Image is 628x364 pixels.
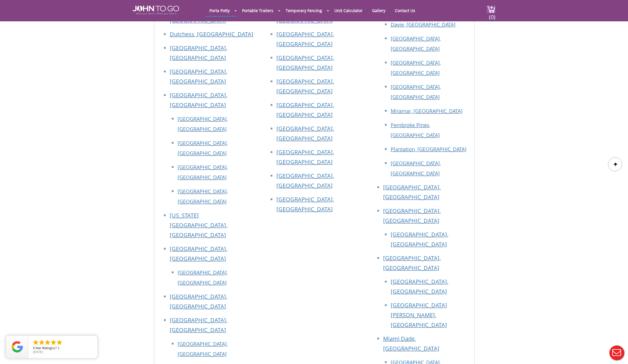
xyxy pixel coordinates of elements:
[56,339,63,346] li: 
[35,346,52,350] span: Star Rating
[170,91,227,109] a: [GEOGRAPHIC_DATA], [GEOGRAPHIC_DATA]
[487,6,495,13] img: cart a
[205,5,234,16] a: Porta Potty
[12,341,23,352] img: Review Rating
[276,125,334,142] a: [GEOGRAPHIC_DATA], [GEOGRAPHIC_DATA]
[170,316,227,334] a: [GEOGRAPHIC_DATA], [GEOGRAPHIC_DATA]
[391,59,441,76] a: [GEOGRAPHIC_DATA], [GEOGRAPHIC_DATA]
[178,340,228,357] a: [GEOGRAPHIC_DATA], [GEOGRAPHIC_DATA]
[605,342,628,364] button: Live Chat
[391,278,448,295] a: [GEOGRAPHIC_DATA], [GEOGRAPHIC_DATA]
[330,5,367,16] a: Unit Calculator
[178,269,228,286] a: [GEOGRAPHIC_DATA], [GEOGRAPHIC_DATA]
[178,140,228,156] a: [GEOGRAPHIC_DATA], [GEOGRAPHIC_DATA]
[170,30,253,38] a: Dutchess, [GEOGRAPHIC_DATA]
[38,339,45,346] li: 
[170,68,227,85] a: [GEOGRAPHIC_DATA], [GEOGRAPHIC_DATA]
[276,148,334,166] a: [GEOGRAPHIC_DATA], [GEOGRAPHIC_DATA]
[489,9,495,21] span: (0)
[383,183,441,201] a: [GEOGRAPHIC_DATA], [GEOGRAPHIC_DATA]
[276,101,334,119] a: [GEOGRAPHIC_DATA], [GEOGRAPHIC_DATA]
[391,83,441,100] a: [GEOGRAPHIC_DATA], [GEOGRAPHIC_DATA]
[276,30,334,48] a: [GEOGRAPHIC_DATA], [GEOGRAPHIC_DATA]
[170,245,227,262] a: [GEOGRAPHIC_DATA], [GEOGRAPHIC_DATA]
[391,122,440,138] a: Pembroke Pines, [GEOGRAPHIC_DATA]
[55,346,59,350] span: T S
[281,5,326,16] a: Temporary Fencing
[33,350,43,354] span: [DATE]
[391,108,462,114] a: Miramar, [GEOGRAPHIC_DATA]
[391,301,447,329] a: [GEOGRAPHIC_DATA][PERSON_NAME], [GEOGRAPHIC_DATA]
[383,207,441,224] a: [GEOGRAPHIC_DATA], [GEOGRAPHIC_DATA]
[178,188,228,205] a: [GEOGRAPHIC_DATA], [GEOGRAPHIC_DATA]
[276,172,334,189] a: [GEOGRAPHIC_DATA], [GEOGRAPHIC_DATA]
[170,211,227,239] a: [US_STATE][GEOGRAPHIC_DATA], [GEOGRAPHIC_DATA]
[133,6,179,15] img: JOHN to go
[178,164,228,181] a: [GEOGRAPHIC_DATA], [GEOGRAPHIC_DATA]
[170,293,227,310] a: [GEOGRAPHIC_DATA], [GEOGRAPHIC_DATA]
[32,339,39,346] li: 
[383,254,441,272] a: [GEOGRAPHIC_DATA], [GEOGRAPHIC_DATA]
[391,146,466,153] a: Plantation, [GEOGRAPHIC_DATA]
[170,44,227,62] a: [GEOGRAPHIC_DATA], [GEOGRAPHIC_DATA]
[238,5,278,16] a: Portable Trailers
[391,35,441,52] a: [GEOGRAPHIC_DATA], [GEOGRAPHIC_DATA]
[391,5,419,16] a: Contact Us
[50,339,57,346] li: 
[368,5,390,16] a: Gallery
[391,21,455,28] a: Davie, [GEOGRAPHIC_DATA]
[383,335,439,352] a: Miami Dade, [GEOGRAPHIC_DATA]
[276,78,334,95] a: [GEOGRAPHIC_DATA], [GEOGRAPHIC_DATA]
[33,346,93,350] span: by
[44,339,51,346] li: 
[33,346,35,350] span: 5
[391,160,441,177] a: [GEOGRAPHIC_DATA], [GEOGRAPHIC_DATA]
[276,195,334,213] a: [GEOGRAPHIC_DATA], [GEOGRAPHIC_DATA]
[178,115,228,132] a: [GEOGRAPHIC_DATA], [GEOGRAPHIC_DATA]
[276,54,334,71] a: [GEOGRAPHIC_DATA], [GEOGRAPHIC_DATA]
[391,231,448,248] a: [GEOGRAPHIC_DATA], [GEOGRAPHIC_DATA]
